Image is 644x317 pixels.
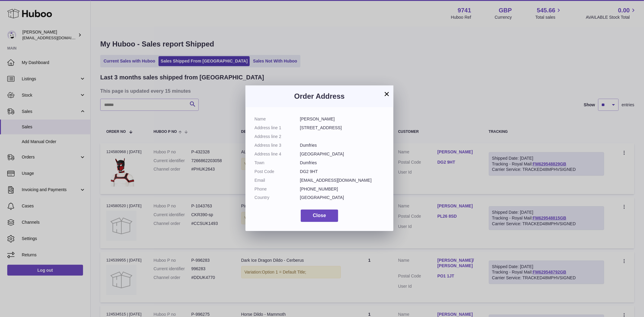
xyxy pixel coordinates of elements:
[255,134,300,139] dt: Address line 2
[255,169,300,175] dt: Post Code
[300,125,385,131] dd: [STREET_ADDRESS]
[255,195,300,200] dt: Country
[255,178,300,183] dt: Email
[300,178,385,183] dd: [EMAIL_ADDRESS][DOMAIN_NAME]
[300,186,385,192] dd: [PHONE_NUMBER]
[255,116,300,122] dt: Name
[255,151,300,157] dt: Address line 4
[300,142,385,148] dd: Dumfries
[255,186,300,192] dt: Phone
[255,160,300,166] dt: Town
[300,169,385,175] dd: DG2 9HT
[300,116,385,122] dd: [PERSON_NAME]
[300,151,385,157] dd: [GEOGRAPHIC_DATA]
[383,90,390,98] button: ×
[255,142,300,148] dt: Address line 3
[313,213,326,218] span: Close
[255,91,384,101] h3: Order Address
[301,210,338,222] button: Close
[255,125,300,131] dt: Address line 1
[300,160,385,166] dd: Dumfries
[300,195,385,200] dd: [GEOGRAPHIC_DATA]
